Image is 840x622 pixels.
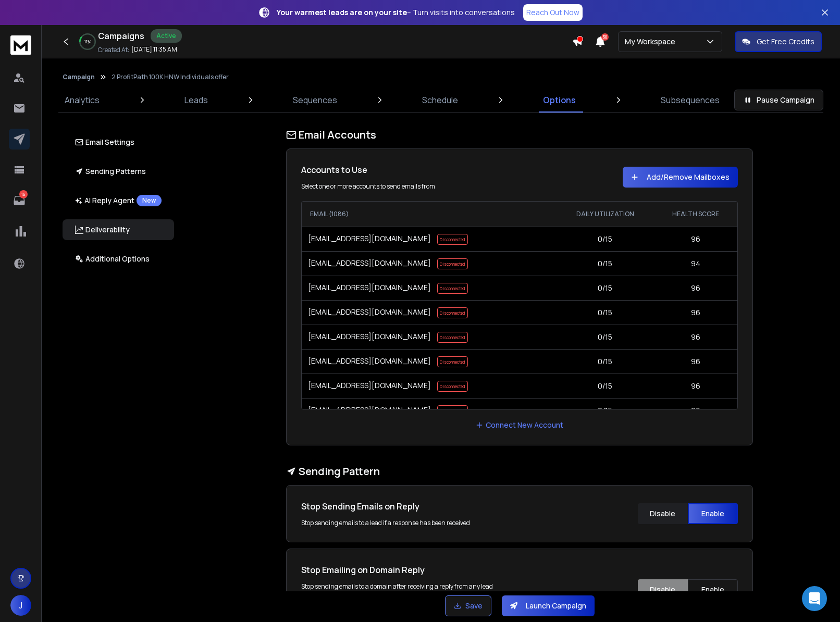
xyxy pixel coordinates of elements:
[286,128,753,142] h1: Email Accounts
[422,94,458,106] p: Schedule
[58,88,106,113] a: Analytics
[184,94,208,106] p: Leads
[10,595,31,616] button: J
[277,7,407,17] strong: Your warmest leads are on your site
[75,137,134,147] p: Email Settings
[654,88,726,113] a: Subsequences
[416,88,464,113] a: Schedule
[131,45,177,54] p: [DATE] 11:35 AM
[523,4,583,21] a: Reach Out Now
[543,94,576,106] p: Options
[625,36,680,47] p: My Workspace
[19,190,28,198] p: 16
[661,94,720,106] p: Subsequences
[98,46,129,54] p: Created At:
[293,94,337,106] p: Sequences
[63,73,95,81] button: Campaign
[112,73,229,81] p: 2 ProfitPath 100K HNW Individuals offer
[65,94,100,106] p: Analytics
[84,39,91,45] p: 11 %
[10,35,31,55] img: logo
[178,88,214,113] a: Leads
[98,30,144,42] h1: Campaigns
[63,132,174,153] button: Email Settings
[537,88,582,113] a: Options
[802,586,827,611] div: Open Intercom Messenger
[277,7,515,18] p: – Turn visits into conversations
[287,88,343,113] a: Sequences
[757,36,814,47] p: Get Free Credits
[9,190,30,211] a: 16
[601,33,609,41] span: 50
[734,90,823,110] button: Pause Campaign
[735,31,822,52] button: Get Free Credits
[151,29,182,43] div: Active
[526,7,579,18] p: Reach Out Now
